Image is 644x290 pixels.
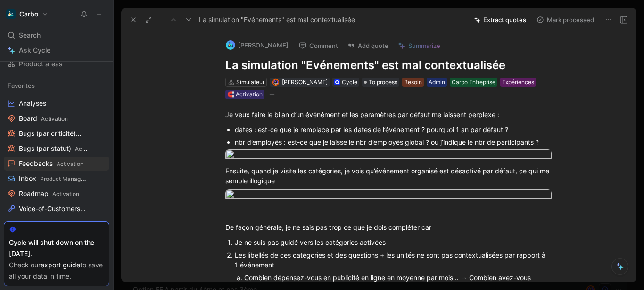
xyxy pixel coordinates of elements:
img: image.png [225,189,552,202]
a: Product areas [4,57,109,71]
img: avatar [273,80,278,85]
span: To process [369,78,397,87]
button: Extract quotes [470,13,530,26]
a: FeedbacksActivation [4,157,109,171]
img: Carbo [6,9,16,19]
a: Bugs (par criticité)Activation [4,126,109,141]
div: To process [362,78,399,87]
div: Ensuite, quand je visite les catégories, je vois qu’événement organisé est désactivé par défaut, ... [225,166,552,186]
div: Cycle will shut down on the [DATE]. [9,237,104,259]
span: Bugs (par criticité) [19,129,89,139]
div: Je ne suis pas guidé vers les catégories activées [235,237,552,247]
div: Simulateur [236,78,264,87]
div: Favorites [4,78,109,93]
div: 🧲 Activation [227,90,263,99]
button: Mark processed [532,13,598,26]
div: De façon générale, je ne sais pas trop ce que je dois compléter car [225,222,552,232]
h1: La simulation "Evénements" est mal contextualisée [225,58,552,73]
span: Favorites [8,81,35,90]
div: Check our to save all your data in time. [9,259,104,282]
div: Besoin [404,78,422,87]
a: InboxProduct Management [4,172,109,186]
div: Admin [429,78,445,87]
button: Summarize [394,39,445,52]
div: dates : est-ce que je remplace par les dates de l’événement ? pourquoi 1 an par défaut ? [235,125,552,134]
a: Voice-of-CustomersProduct Management [4,202,109,216]
img: image.png [225,149,552,162]
button: CarboCarbo [4,8,50,21]
img: logo [226,40,235,50]
span: Bugs (par statut) [19,144,88,154]
span: [PERSON_NAME] [282,78,328,86]
span: Voice-of-Customers [19,204,93,214]
a: BoardActivation [4,111,109,125]
div: Je veux faire le bilan d’un événément et les paramètres par défaut me laissent perplexe : [225,110,552,119]
div: Cycle [342,78,357,87]
span: La simulation "Evénements" est mal contextualisée [199,14,355,25]
a: Analyses [4,96,109,110]
button: logo[PERSON_NAME] [222,38,293,52]
span: Product areas [19,59,63,69]
span: Search [19,30,41,41]
span: Roadmap [19,189,79,199]
button: Comment [295,39,342,52]
span: Summarize [408,41,440,50]
span: Inbox [19,174,87,184]
span: Product Management [40,175,97,182]
span: Feedbacks [19,159,83,169]
a: export guide [41,261,80,269]
span: Analyses [19,99,46,108]
div: nbr d’employés : est-ce que je laisse le nbr d’employés global ? ou j’indique le nbr de participa... [235,137,552,147]
div: Carbo Entreprise [452,78,495,87]
button: Add quote [343,39,393,52]
span: Activation [75,145,102,152]
span: Ask Cycle [19,45,50,56]
span: Activation [52,190,79,197]
a: Ask Cycle [4,43,109,57]
div: Search [4,28,109,42]
span: Activation [41,115,68,122]
div: Les libellés de ces catégories et des questions + les unités ne sont pas contextualisées par rapp... [235,250,552,270]
div: Expériences [502,78,534,87]
span: Activation [57,160,83,167]
span: Board [19,114,68,124]
a: RoadmapActivation [4,187,109,201]
a: Bugs (par statut)Activation [4,141,109,156]
h1: Carbo [19,10,38,18]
